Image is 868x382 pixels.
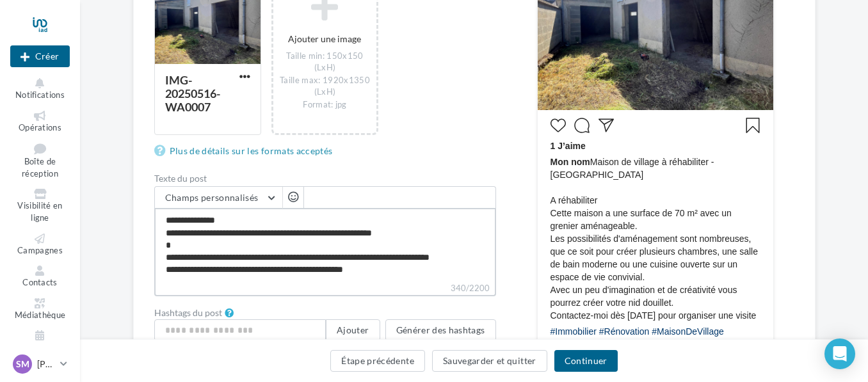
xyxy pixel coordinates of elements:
[824,338,855,369] div: Open Intercom Messenger
[385,319,496,341] button: Générer des hashtags
[10,45,70,67] button: Créer
[10,186,70,225] a: Visibilité en ligne
[432,350,547,372] button: Sauvegarder et quitter
[19,122,61,132] span: Opérations
[154,143,338,159] a: Plus de détails sur les formats acceptés
[22,157,58,179] span: Boîte de réception
[20,342,60,352] span: Calendrier
[330,350,425,372] button: Étape précédente
[17,245,63,255] span: Campagnes
[551,325,760,354] div: #Immobilier #Rénovation #MaisonDeVillage #Aménagement #VisiteImmobilière
[154,174,496,183] label: Texte du post
[165,73,220,114] div: IMG-20250516-WA0007
[22,277,58,287] span: Contacts
[599,118,614,133] svg: Partager la publication
[37,358,55,370] p: [PERSON_NAME]
[551,155,760,322] span: Maison de village à réhabiliter - [GEOGRAPHIC_DATA] A réhabiliter Cette maison a une surface de 7...
[17,201,62,223] span: Visibilité en ligne
[165,192,259,203] span: Champs personnalisés
[551,118,566,133] svg: J’aime
[554,350,618,372] button: Continuer
[10,108,70,136] a: Opérations
[154,282,496,296] label: 340/2200
[10,231,70,259] a: Campagnes
[551,139,760,155] div: 1 J’aime
[10,76,70,103] button: Notifications
[10,263,70,290] a: Contacts
[15,310,66,320] span: Médiathèque
[10,352,70,376] a: SM [PERSON_NAME]
[15,90,65,100] span: Notifications
[16,358,29,370] span: SM
[155,187,282,209] button: Champs personnalisés
[745,118,760,133] svg: Enregistrer
[551,157,590,167] span: Mon nom
[154,308,222,317] label: Hashtags du post
[326,319,380,341] button: Ajouter
[10,296,70,323] a: Médiathèque
[10,140,70,181] a: Boîte de réception
[10,328,70,355] a: Calendrier
[10,45,70,67] div: Nouvelle campagne
[574,118,590,133] svg: Commenter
